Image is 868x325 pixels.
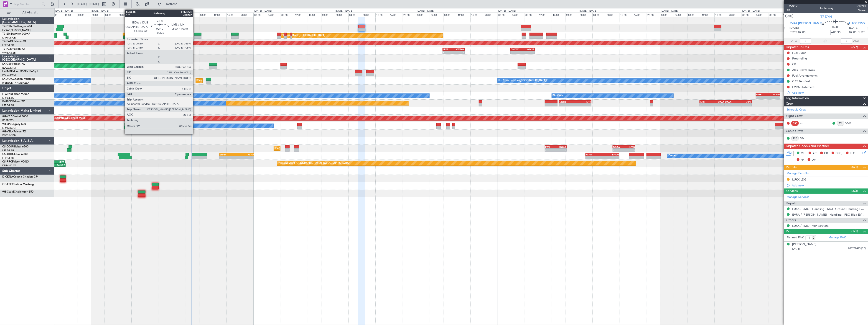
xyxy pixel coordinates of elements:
[153,122,163,129] div: No Crew
[162,3,181,6] span: Refresh
[855,4,866,8] span: T7DYN
[213,13,227,17] div: 12:00
[560,103,575,106] div: -
[837,121,844,126] div: CP
[2,115,13,118] span: 9H-YAA
[2,115,28,118] a: 9H-YAAGlobal 5000
[118,13,132,17] div: 08:00
[786,144,829,149] span: Dispatch Checks and Weather
[2,44,14,47] a: LFPB/LBG
[253,13,267,17] div: 00:00
[92,9,109,13] div: [DATE] - [DATE]
[742,9,760,13] div: [DATE] - [DATE]
[669,152,676,159] div: Owner
[560,101,575,103] div: UGTB
[792,91,866,95] div: Add new
[282,32,325,39] div: Planned Maint [GEOGRAPHIC_DATA]
[728,13,742,17] div: 20:00
[579,13,593,17] div: 00:00
[308,13,321,17] div: 16:00
[858,30,865,35] span: ELDT
[278,160,350,167] div: Planned Maint [GEOGRAPHIC_DATA] ([GEOGRAPHIC_DATA])
[791,136,799,141] div: ISP
[756,93,768,96] div: LFPB
[403,13,416,17] div: 20:00
[12,11,48,14] span: All Aircraft
[498,13,511,17] div: 00:00
[511,13,525,17] div: 04:00
[565,13,579,17] div: 20:00
[2,93,29,95] a: F-GPNJFalcon 900EX
[2,183,34,186] a: OE-FZECitation Mustang
[850,151,855,156] span: FFC
[633,13,647,17] div: 16:00
[602,156,619,159] div: -
[801,151,805,156] span: MF
[786,165,797,170] span: Permits
[2,160,29,163] a: CS-RRCFalcon 900LX
[792,178,807,181] div: LUKK LDG
[2,175,38,178] a: D-CKNACessna Citation CJ4
[55,9,73,13] div: [DATE] - [DATE]
[606,13,620,17] div: 08:00
[2,145,28,148] a: CS-DOUGlobal 6500
[701,13,715,17] div: 12:00
[220,153,237,156] div: EHAM
[2,93,12,95] span: F-GPNJ
[77,2,99,6] span: [DATE] - [DATE]
[2,40,13,43] span: T7-EAGL
[787,4,797,8] span: 535859
[792,74,818,77] div: Fuel Arrangements
[484,13,498,17] div: 20:00
[55,164,65,166] div: 16:35 Z
[2,48,13,50] span: T7-PJ29
[362,13,376,17] div: 08:00
[787,108,806,112] a: Schedule Crew
[647,13,660,17] div: 20:00
[375,13,389,17] div: 12:00
[2,96,14,100] a: LFPB/LBG
[787,235,804,240] label: Planned PAX
[700,101,712,103] div: RJBB
[443,13,457,17] div: 08:00
[853,39,861,43] span: ALDT
[417,9,434,13] div: [DATE] - [DATE]
[453,51,464,54] div: -
[2,70,38,73] a: LX-INBFalcon 900EX EASy II
[2,175,13,178] span: D-CKNA
[2,100,12,103] span: F-HECD
[714,13,728,17] div: 16:00
[44,115,86,122] div: AOG Maint Brazzaville (Maya-maya)
[800,121,810,125] div: - -
[77,13,91,17] div: 20:00
[5,9,49,16] button: All Aircraft
[756,96,768,99] div: -
[832,25,840,30] span: 02:00
[800,38,811,44] input: --:--
[14,1,40,8] input: Trip Number
[389,13,403,17] div: 16:00
[782,13,796,17] div: 12:00
[226,13,240,17] div: 16:00
[545,149,556,151] div: -
[2,153,12,156] span: CS-JHH
[545,146,556,148] div: ETSI
[2,33,30,35] a: T7-EMIHawker 900XP
[613,149,624,151] div: -
[620,13,633,17] div: 12:00
[2,123,11,126] span: 9H-LPZ
[321,13,335,17] div: 20:00
[2,70,11,73] span: LX-INB
[511,48,523,51] div: OMDW
[855,8,866,12] span: Owner
[624,146,635,148] div: LFPB
[2,104,14,107] a: LFPB/LBG
[2,78,35,80] a: LX-AOACitation Mustang
[2,63,25,65] a: LX-GBHFalcon 7X
[2,40,26,43] a: T7-EAGLFalcon 8X
[2,156,14,160] a: LFPB/LBG
[742,13,755,17] div: 00:00
[2,81,29,85] a: [PERSON_NAME]/QSA
[820,14,832,19] span: T7-DYN
[852,188,858,193] span: (3/3)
